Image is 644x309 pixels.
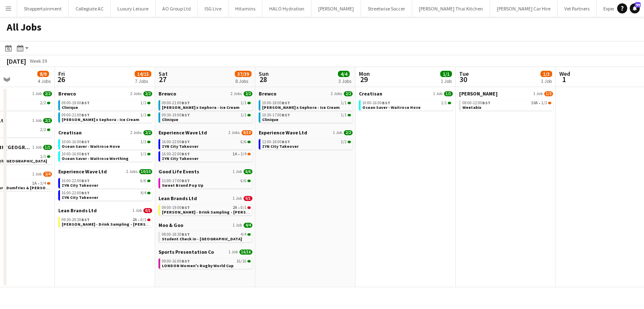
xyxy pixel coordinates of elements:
button: Streetwise Soccer [361,0,412,17]
button: ISG Live [198,0,229,17]
button: HALO Hydration [262,0,312,17]
button: Collegiate AC [69,0,111,17]
button: [PERSON_NAME] [312,0,361,17]
button: [PERSON_NAME] Car Hire [490,0,558,17]
button: Shoppertainment [17,0,69,17]
button: AO Group Ltd [156,0,198,17]
button: [PERSON_NAME] Thai Kitchen [412,0,490,17]
span: 99 [635,2,641,8]
a: 99 [630,3,640,13]
button: Luxury Leisure [111,0,156,17]
button: Hitamins [229,0,262,17]
div: [DATE] [7,57,26,65]
button: Vet Partners [558,0,597,17]
span: Week 39 [28,58,49,64]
